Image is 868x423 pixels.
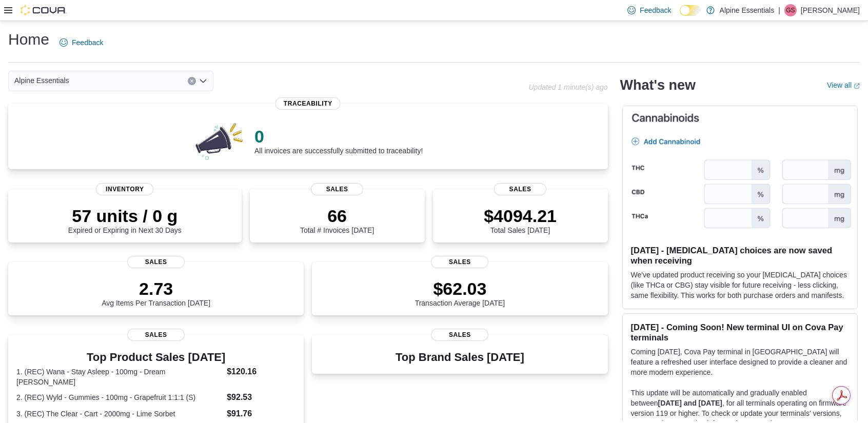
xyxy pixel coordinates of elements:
p: Updated 1 minute(s) ago [528,83,607,91]
span: Feedback [640,5,671,15]
span: Sales [127,256,185,268]
h3: [DATE] - Coming Soon! New terminal UI on Cova Pay terminals [631,322,849,343]
span: Sales [127,329,185,341]
div: Expired or Expiring in Next 30 Days [68,206,182,234]
img: 0 [193,120,246,161]
p: [PERSON_NAME] [801,4,860,16]
p: 2.73 [102,278,210,299]
dt: 2. (REC) Wyld - Gummies - 100mg - Grapefruit 1:1:1 (S) [16,392,223,402]
div: George Sweet [784,4,797,16]
img: Cova [21,5,67,15]
h3: Top Product Sales [DATE] [16,351,295,364]
span: Feedback [72,37,103,48]
span: Inventory [96,183,153,195]
button: Open list of options [199,77,207,85]
div: Total Sales [DATE] [484,206,557,234]
span: GS [786,4,795,16]
p: 0 [254,126,423,147]
div: Transaction Average [DATE] [415,278,505,307]
div: Total # Invoices [DATE] [300,206,374,234]
p: We've updated product receiving so your [MEDICAL_DATA] choices (like THCa or CBG) stay visible fo... [631,270,849,300]
span: Traceability [275,97,341,110]
h2: What's new [620,77,696,93]
dd: $120.16 [227,366,295,378]
p: 57 units / 0 g [68,206,182,226]
h3: Top Brand Sales [DATE] [396,351,524,364]
dd: $91.76 [227,408,295,420]
span: Sales [431,256,488,268]
a: Feedback [55,32,107,53]
div: Avg Items Per Transaction [DATE] [102,278,210,307]
h3: [DATE] - [MEDICAL_DATA] choices are now saved when receiving [631,245,849,266]
svg: External link [854,83,860,89]
button: Clear input [188,77,196,85]
span: Alpine Essentials [14,74,69,87]
div: All invoices are successfully submitted to traceability! [254,126,423,155]
input: Dark Mode [680,5,701,16]
p: | [778,4,780,16]
p: $62.03 [415,278,505,299]
strong: [DATE] and [DATE] [658,399,722,407]
dt: 3. (REC) The Clear - Cart - 2000mg - Lime Sorbet [16,409,223,419]
span: Sales [311,183,363,195]
dd: $92.53 [227,391,295,404]
p: $4094.21 [484,206,557,226]
h1: Home [8,29,49,50]
p: Alpine Essentials [720,4,775,16]
p: 66 [300,206,374,226]
span: Sales [431,329,488,341]
dt: 1. (REC) Wana - Stay Asleep - 100mg - Dream [PERSON_NAME] [16,367,223,387]
p: Coming [DATE], Cova Pay terminal in [GEOGRAPHIC_DATA] will feature a refreshed user interface des... [631,347,849,377]
a: View allExternal link [827,81,860,89]
span: Sales [494,183,546,195]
